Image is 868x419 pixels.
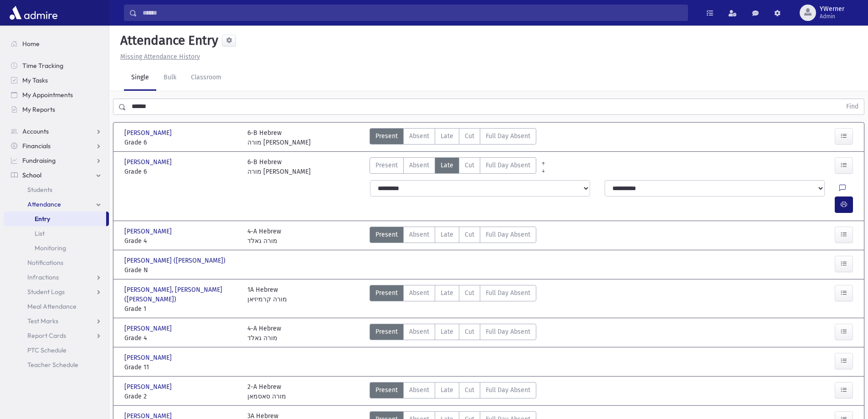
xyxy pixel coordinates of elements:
div: 4-A Hebrew מורה גאלד [247,324,281,343]
a: Classroom [184,65,229,91]
a: Students [4,182,109,197]
span: [PERSON_NAME] ([PERSON_NAME]) [124,256,227,265]
span: Absent [409,230,429,239]
span: Cut [465,385,474,395]
a: Student Logs [4,285,109,299]
span: Absent [409,160,429,170]
div: 6-B Hebrew מורה [PERSON_NAME] [247,128,311,147]
span: [PERSON_NAME], [PERSON_NAME] ([PERSON_NAME]) [124,285,238,304]
span: [PERSON_NAME] [124,353,174,362]
span: Meal Attendance [27,302,77,310]
span: Present [375,327,398,336]
span: [PERSON_NAME] [124,128,174,138]
span: Financials [22,142,51,150]
span: Grade 11 [124,362,238,372]
a: Report Cards [4,328,109,343]
span: Teacher Schedule [27,361,78,369]
a: Time Tracking [4,58,109,73]
span: Admin [820,13,844,20]
a: Test Marks [4,314,109,328]
input: Search [137,5,688,21]
div: AttTypes [370,157,536,176]
span: Entry [35,215,50,223]
span: Cut [465,230,474,239]
a: Attendance [4,197,109,212]
a: Notifications [4,255,109,270]
div: 4-A Hebrew מורה גאלד [247,227,281,246]
span: Test Marks [27,317,58,325]
span: Absent [409,288,429,298]
span: Fundraising [22,156,56,165]
span: Grade 1 [124,304,238,314]
span: Students [27,186,52,194]
div: AttTypes [370,285,536,314]
span: Cut [465,327,474,336]
span: Grade 2 [124,392,238,401]
span: Grade N [124,265,238,275]
span: Grade 4 [124,333,238,343]
span: Present [375,288,398,298]
span: Late [441,160,453,170]
a: Financials [4,139,109,153]
div: 2-A Hebrew מורה סאסמאן [247,382,286,401]
span: Present [375,385,398,395]
a: PTC Schedule [4,343,109,357]
span: Accounts [22,127,49,135]
span: Late [441,230,453,239]
span: Monitoring [35,244,66,252]
a: Entry [4,212,106,226]
a: List [4,226,109,241]
span: My Tasks [22,76,48,84]
span: Late [441,327,453,336]
span: Present [375,230,398,239]
span: My Reports [22,105,55,114]
a: Single [124,65,156,91]
span: Late [441,288,453,298]
div: 1A Hebrew מורה קרמיזיאן [247,285,287,314]
a: Missing Attendance History [117,53,200,61]
div: AttTypes [370,382,536,401]
span: Full Day Absent [486,160,530,170]
span: Report Cards [27,331,66,340]
button: Find [841,99,864,114]
span: YWerner [820,5,844,13]
span: Cut [465,288,474,298]
a: School [4,168,109,182]
div: AttTypes [370,324,536,343]
span: School [22,171,41,179]
a: Meal Attendance [4,299,109,314]
div: AttTypes [370,128,536,147]
span: Full Day Absent [486,230,530,239]
span: Absent [409,131,429,141]
span: Full Day Absent [486,288,530,298]
a: Accounts [4,124,109,139]
span: Present [375,160,398,170]
span: Late [441,385,453,395]
a: My Appointments [4,88,109,102]
span: Absent [409,327,429,336]
a: Teacher Schedule [4,357,109,372]
a: Infractions [4,270,109,285]
span: [PERSON_NAME] [124,324,174,333]
div: AttTypes [370,227,536,246]
a: My Tasks [4,73,109,88]
u: Missing Attendance History [120,53,200,61]
span: Late [441,131,453,141]
span: Full Day Absent [486,327,530,336]
span: Infractions [27,273,59,281]
span: Grade 6 [124,138,238,147]
a: Bulk [156,65,184,91]
span: Grade 4 [124,236,238,246]
span: Full Day Absent [486,131,530,141]
span: [PERSON_NAME] [124,157,174,167]
h5: Attendance Entry [117,33,218,48]
a: Fundraising [4,153,109,168]
span: Home [22,40,40,48]
span: My Appointments [22,91,73,99]
span: Attendance [27,200,61,208]
img: AdmirePro [7,4,60,22]
span: Cut [465,131,474,141]
a: Monitoring [4,241,109,255]
span: Time Tracking [22,62,63,70]
span: Full Day Absent [486,385,530,395]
